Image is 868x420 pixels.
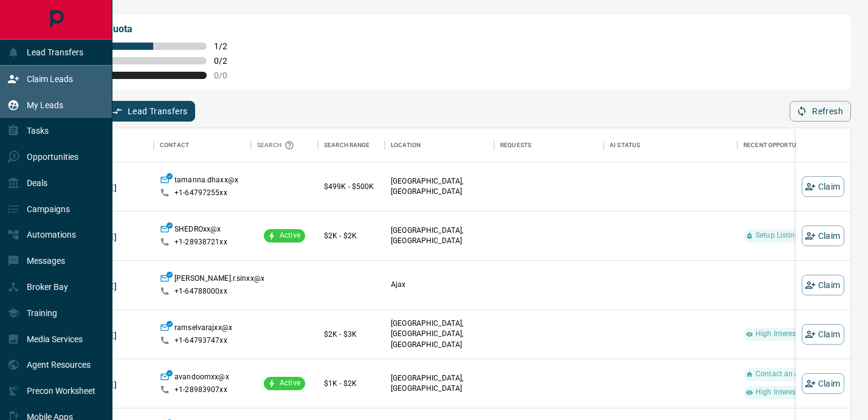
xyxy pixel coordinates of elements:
[174,274,264,286] p: [PERSON_NAME].r.sinxx@x
[751,369,848,379] span: Contact an Agent Request
[174,224,221,237] p: SHEDROxx@x
[66,22,241,36] p: My Daily Quota
[751,230,821,241] span: Setup Listing Alert
[174,372,229,385] p: avandoornxx@x
[802,176,844,197] button: Claim
[391,176,488,197] p: [GEOGRAPHIC_DATA], [GEOGRAPHIC_DATA]
[275,230,305,241] span: Active
[318,128,385,162] div: Search Range
[154,128,251,162] div: Contact
[174,286,227,297] p: +1- 64788000xx
[790,101,851,122] button: Refresh
[324,128,370,162] div: Search Range
[743,128,833,162] div: Recent Opportunities (30d)
[174,323,232,336] p: ramselvarajxx@x
[391,225,488,246] p: [GEOGRAPHIC_DATA], [GEOGRAPHIC_DATA]
[324,181,379,192] p: $499K - $500K
[324,230,379,241] p: $2K - $2K
[391,128,421,162] div: Location
[214,56,241,66] span: 0 / 2
[257,128,297,162] div: Search
[751,387,804,398] span: High Interest
[802,225,844,246] button: Claim
[105,101,196,122] button: Lead Transfers
[802,324,844,345] button: Claim
[751,329,804,339] span: High Interest
[214,71,241,80] span: 0 / 0
[385,128,494,162] div: Location
[391,318,488,349] p: [GEOGRAPHIC_DATA], [GEOGRAPHIC_DATA], [GEOGRAPHIC_DATA]
[160,128,189,162] div: Contact
[174,188,227,198] p: +1- 64797255xx
[391,373,488,394] p: [GEOGRAPHIC_DATA], [GEOGRAPHIC_DATA]
[324,329,379,340] p: $2K - $3K
[174,237,227,247] p: +1- 28938721xx
[604,128,737,162] div: AI Status
[494,128,604,162] div: Requests
[174,175,238,188] p: tamanna.dhaxx@x
[324,378,379,389] p: $1K - $2K
[44,128,154,162] div: Name
[275,378,305,388] span: Active
[500,128,531,162] div: Requests
[802,373,844,394] button: Claim
[610,128,640,162] div: AI Status
[214,41,241,51] span: 1 / 2
[174,385,227,395] p: +1- 28983907xx
[802,275,844,295] button: Claim
[174,336,227,346] p: +1- 64793747xx
[391,280,488,290] p: Ajax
